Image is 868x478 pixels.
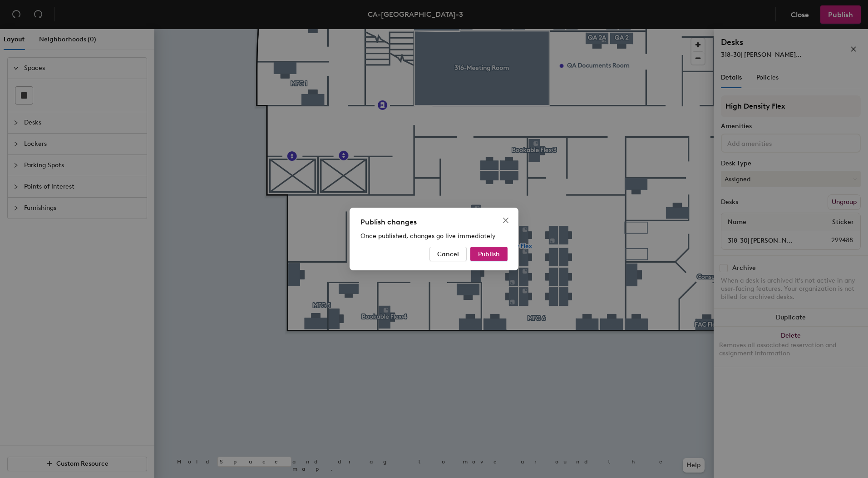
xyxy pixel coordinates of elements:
span: Publish [478,250,500,258]
span: Once published, changes go live immediately [360,232,496,240]
button: Cancel [429,247,467,261]
button: Publish [470,247,508,261]
div: Publish changes [360,217,508,228]
span: Close [498,217,513,224]
button: Close [498,213,513,228]
span: Cancel [437,250,459,258]
span: close [502,217,509,224]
